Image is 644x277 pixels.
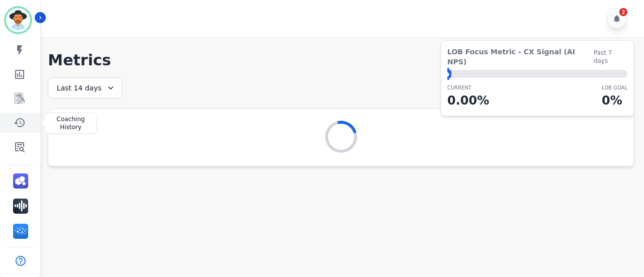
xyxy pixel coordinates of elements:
p: LOB Goal [602,84,627,91]
p: 0.00 % [447,91,489,110]
span: LOB Focus Metric - CX Signal (AI NPS) [447,47,594,67]
span: Past 7 days [594,49,627,65]
img: Bordered avatar [6,8,30,32]
div: Last 14 days [48,77,122,99]
p: 0 % [602,91,627,110]
p: CURRENT [447,84,489,91]
div: ⬤ [447,70,451,78]
h1: Metrics [48,51,634,69]
div: 2 [619,8,627,16]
